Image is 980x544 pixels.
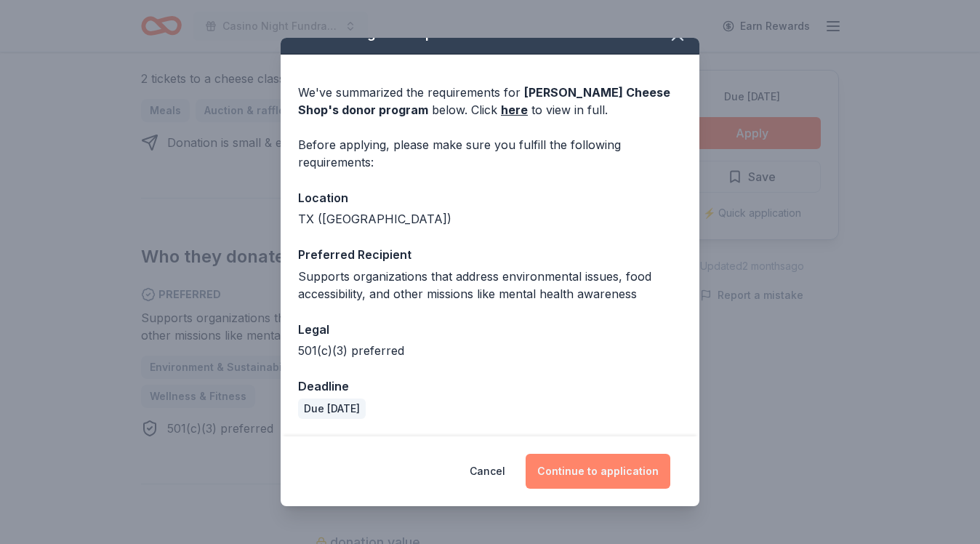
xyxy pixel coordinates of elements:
[298,136,682,171] div: Before applying, please make sure you fulfill the following requirements:
[298,245,682,264] div: Preferred Recipient
[298,399,366,419] div: Due [DATE]
[526,454,670,489] button: Continue to application
[298,268,682,303] div: Supports organizations that address environmental issues, food accessibility, and other missions ...
[298,84,682,119] div: We've summarized the requirements for below. Click to view in full.
[470,454,505,489] button: Cancel
[501,101,528,119] a: here
[298,377,682,396] div: Deadline
[298,210,682,228] div: TX ([GEOGRAPHIC_DATA])
[298,188,682,207] div: Location
[298,320,682,339] div: Legal
[298,342,682,359] div: 501(c)(3) preferred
